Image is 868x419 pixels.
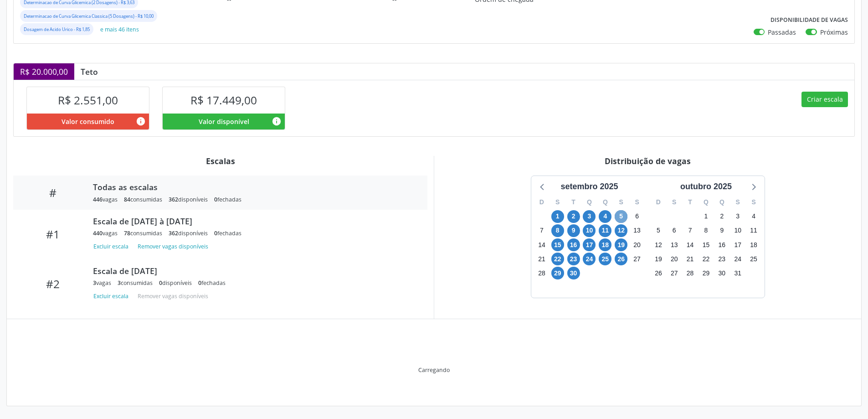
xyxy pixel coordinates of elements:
div: Todas as escalas [93,182,415,192]
span: terça-feira, 14 de outubro de 2025 [684,238,697,251]
span: 0 [214,196,217,203]
div: T [682,195,698,209]
i: Valor disponível para agendamentos feitos para este serviço [272,116,282,126]
span: sexta-feira, 31 de outubro de 2025 [731,267,744,279]
button: Excluir escala [93,240,132,253]
div: S [746,195,762,209]
span: sábado, 25 de outubro de 2025 [747,253,760,265]
span: 78 [124,229,130,237]
span: domingo, 14 de setembro de 2025 [535,238,548,251]
div: Q [714,195,730,209]
span: 362 [169,229,178,237]
div: consumidas [124,229,162,237]
div: S [550,195,565,209]
div: #2 [20,277,87,290]
div: #1 [20,228,87,241]
div: S [730,195,746,209]
div: Carregando [418,366,450,374]
div: D [651,195,667,209]
span: 440 [93,229,103,237]
span: 0 [159,279,162,287]
span: segunda-feira, 1 de setembro de 2025 [551,210,564,223]
div: D [534,195,550,209]
div: Escala de [DATE] [93,266,415,276]
span: quarta-feira, 3 de setembro de 2025 [583,210,596,223]
span: 446 [93,196,103,203]
div: disponíveis [169,196,208,203]
span: quarta-feira, 1 de outubro de 2025 [699,210,712,223]
span: quinta-feira, 2 de outubro de 2025 [715,210,728,223]
span: 0 [214,229,217,237]
span: quinta-feira, 25 de setembro de 2025 [599,253,611,265]
span: segunda-feira, 20 de outubro de 2025 [668,253,681,265]
span: sexta-feira, 12 de setembro de 2025 [615,224,627,237]
span: 3 [93,279,96,287]
span: quinta-feira, 18 de setembro de 2025 [599,238,611,251]
button: Criar escala [801,92,848,107]
span: quinta-feira, 23 de outubro de 2025 [715,253,728,265]
div: fechadas [214,229,241,237]
span: sexta-feira, 19 de setembro de 2025 [615,238,627,251]
span: quinta-feira, 11 de setembro de 2025 [599,224,611,237]
span: segunda-feira, 29 de setembro de 2025 [551,267,564,279]
span: terça-feira, 16 de setembro de 2025 [567,238,580,251]
small: Dosagem de Acido Urico - R$ 1,85 [24,26,90,32]
label: Passadas [768,27,796,37]
label: Disponibilidade de vagas [770,13,848,27]
div: fechadas [214,196,241,203]
div: vagas [93,229,118,237]
span: sexta-feira, 26 de setembro de 2025 [615,253,627,265]
span: domingo, 21 de setembro de 2025 [535,253,548,265]
span: segunda-feira, 8 de setembro de 2025 [551,224,564,237]
div: Q [698,195,714,209]
div: vagas [93,279,111,287]
div: fechadas [198,279,226,287]
span: quinta-feira, 9 de outubro de 2025 [715,224,728,237]
button: e mais 46 itens [97,23,143,36]
span: domingo, 12 de outubro de 2025 [652,238,665,251]
span: quarta-feira, 17 de setembro de 2025 [583,238,596,251]
label: Próximas [820,27,848,37]
div: S [629,195,645,209]
div: # [20,186,87,199]
span: segunda-feira, 6 de outubro de 2025 [668,224,681,237]
span: Valor consumido [62,117,114,126]
div: S [666,195,682,209]
div: Q [597,195,613,209]
span: sábado, 6 de setembro de 2025 [631,210,643,223]
span: sexta-feira, 3 de outubro de 2025 [731,210,744,223]
span: 362 [169,196,178,203]
i: Valor consumido por agendamentos feitos para este serviço [136,116,146,126]
button: Remover vagas disponíveis [134,240,212,253]
span: terça-feira, 21 de outubro de 2025 [684,253,697,265]
span: sexta-feira, 5 de setembro de 2025 [615,210,627,223]
span: sábado, 20 de setembro de 2025 [631,238,643,251]
div: disponíveis [169,229,208,237]
div: Escala de [DATE] à [DATE] [93,216,415,226]
div: S [613,195,629,209]
span: terça-feira, 28 de outubro de 2025 [684,267,697,279]
span: quinta-feira, 16 de outubro de 2025 [715,238,728,251]
span: Valor disponível [199,117,249,126]
div: R$ 20.000,00 [14,63,74,80]
span: sexta-feira, 10 de outubro de 2025 [731,224,744,237]
span: quinta-feira, 4 de setembro de 2025 [599,210,611,223]
span: terça-feira, 30 de setembro de 2025 [567,267,580,279]
span: quarta-feira, 22 de outubro de 2025 [699,253,712,265]
span: terça-feira, 7 de outubro de 2025 [684,224,697,237]
small: Determinacao de Curva Glicemica Classica (5 Dosagens) - R$ 10,00 [24,13,154,19]
div: vagas [93,196,118,203]
span: terça-feira, 2 de setembro de 2025 [567,210,580,223]
div: Teto [74,67,104,77]
span: 3 [118,279,121,287]
span: sexta-feira, 17 de outubro de 2025 [731,238,744,251]
span: domingo, 28 de setembro de 2025 [535,267,548,279]
span: R$ 2.551,00 [58,93,118,108]
span: quarta-feira, 24 de setembro de 2025 [583,253,596,265]
div: consumidas [124,196,162,203]
span: R$ 17.449,00 [190,93,257,108]
div: Escalas [13,156,427,166]
span: domingo, 5 de outubro de 2025 [652,224,665,237]
span: terça-feira, 9 de setembro de 2025 [567,224,580,237]
span: quarta-feira, 15 de outubro de 2025 [699,238,712,251]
